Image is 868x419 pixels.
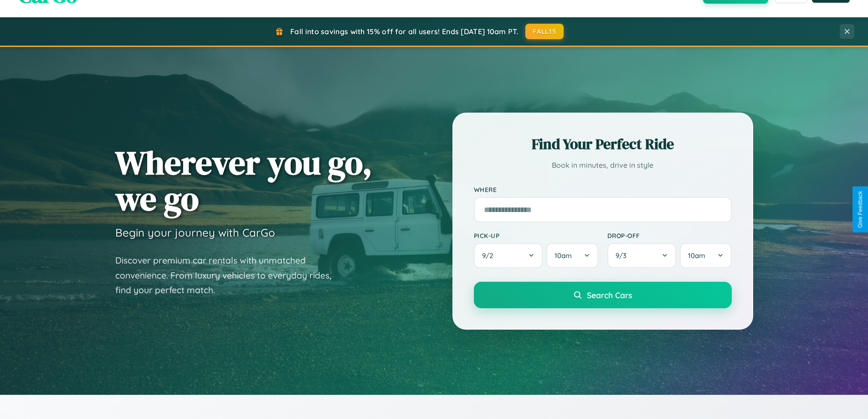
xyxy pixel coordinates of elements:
span: 10am [555,251,572,260]
span: 9 / 2 [482,251,498,260]
label: Drop-off [607,232,732,239]
span: 10am [688,251,705,260]
h2: Find Your Perfect Ride [474,134,732,154]
label: Where [474,186,732,193]
div: Give Feedback [857,191,863,228]
span: Fall into savings with 15% off for all users! Ends [DATE] 10am PT. [290,27,519,36]
button: 9/3 [607,243,677,268]
button: 10am [546,243,598,268]
h3: Begin your journey with CarGo [115,226,275,239]
button: Search Cars [474,282,732,308]
h1: Wherever you go, we go [115,145,372,217]
label: Pick-up [474,232,598,239]
button: 10am [680,243,731,268]
button: FALL15 [525,24,564,39]
span: Search Cars [587,290,632,300]
button: 9/2 [474,243,543,268]
span: 9 / 3 [616,251,631,260]
p: Discover premium car rentals with unmatched convenience. From luxury vehicles to everyday rides, ... [115,253,343,298]
p: Book in minutes, drive in style [474,159,732,172]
